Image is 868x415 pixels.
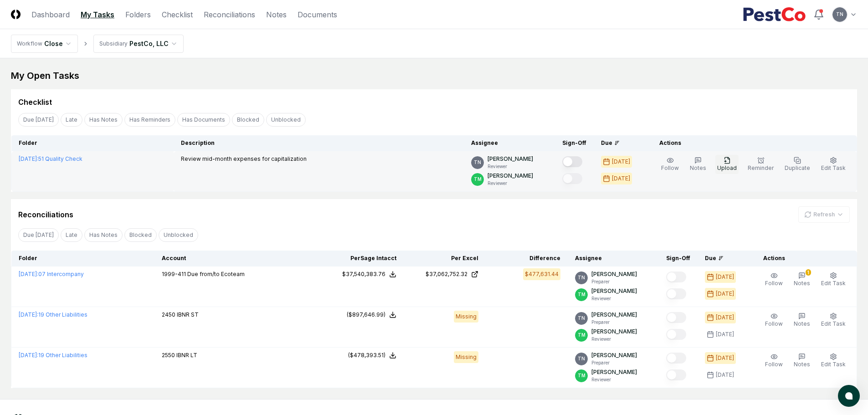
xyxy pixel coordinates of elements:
[763,270,785,289] button: Follow
[716,330,734,338] div: [DATE]
[591,359,637,366] p: Preparer
[794,280,810,287] span: Notes
[19,311,38,318] span: [DATE] :
[266,113,306,127] button: Unblocked
[819,311,847,330] button: Edit Task
[794,320,810,327] span: Notes
[659,251,698,266] th: Sign-Off
[819,351,847,370] button: Edit Task
[124,113,175,127] button: Has Reminders
[125,9,151,20] a: Folders
[348,351,396,359] button: ($478,393.51)
[454,351,478,363] div: Missing
[488,163,533,170] p: Reviewer
[746,155,776,174] button: Reminder
[763,311,785,330] button: Follow
[666,312,686,323] button: Mark complete
[591,351,637,359] p: [PERSON_NAME]
[474,159,481,166] span: TN
[591,295,637,302] p: Reviewer
[31,9,70,20] a: Dashboard
[19,352,87,359] a: [DATE]:19 Other Liabilities
[578,355,585,362] span: TN
[591,328,637,336] p: [PERSON_NAME]
[666,353,686,364] button: Mark complete
[488,180,533,187] p: Reviewer
[652,139,850,147] div: Actions
[659,155,681,174] button: Follow
[474,176,482,183] span: TM
[591,287,637,295] p: [PERSON_NAME]
[486,251,568,266] th: Difference
[716,371,734,379] div: [DATE]
[11,10,21,19] img: Logo
[488,172,533,180] p: [PERSON_NAME]
[342,270,396,278] button: $37,540,383.76
[84,228,123,242] button: Has Notes
[763,351,785,370] button: Follow
[715,155,739,174] button: Upload
[806,269,811,276] div: 1
[661,164,679,171] span: Follow
[187,271,245,277] span: Due from/to Ecoteam
[794,361,810,368] span: Notes
[162,311,175,318] span: 2450
[690,164,706,171] span: Notes
[181,155,307,163] p: Review mid-month expenses for capitalization
[666,272,686,282] button: Mark complete
[748,164,774,171] span: Reminder
[176,352,197,359] span: IBNR LT
[838,385,860,407] button: atlas-launcher
[591,278,637,285] p: Preparer
[232,113,264,127] button: Blocked
[717,164,737,171] span: Upload
[525,270,559,278] div: $477,631.44
[342,270,385,278] div: $37,540,383.76
[18,113,59,127] button: Due Today
[716,354,734,362] div: [DATE]
[18,97,52,108] div: Checklist
[19,155,82,162] a: [DATE]:51 Quality Check
[716,273,734,281] div: [DATE]
[19,352,38,359] span: [DATE] :
[347,311,396,319] button: ($897,646.99)
[411,270,478,278] a: $37,062,752.32
[124,228,157,242] button: Blocked
[578,372,586,379] span: TM
[743,7,806,22] img: PestCo logo
[19,311,87,318] a: [DATE]:19 Other Liabilities
[612,174,630,183] div: [DATE]
[18,209,73,220] div: Reconciliations
[821,320,846,327] span: Edit Task
[159,228,198,242] button: Unblocked
[174,135,464,151] th: Description
[84,113,123,127] button: Has Notes
[716,313,734,322] div: [DATE]
[177,311,199,318] span: IBNR ST
[266,9,287,20] a: Notes
[464,135,555,151] th: Assignee
[454,311,478,323] div: Missing
[765,280,783,287] span: Follow
[162,352,175,359] span: 2550
[836,11,843,18] span: TN
[81,9,114,20] a: My Tasks
[705,254,741,262] div: Due
[11,251,155,266] th: Folder
[426,270,467,278] div: $37,062,752.32
[666,329,686,340] button: Mark complete
[162,271,186,277] span: 1999-411
[555,135,594,151] th: Sign-Off
[348,351,385,359] div: ($478,393.51)
[17,40,42,48] div: Workflow
[591,376,637,383] p: Reviewer
[488,155,533,163] p: [PERSON_NAME]
[819,155,847,174] button: Edit Task
[591,319,637,326] p: Preparer
[819,270,847,289] button: Edit Task
[298,9,337,20] a: Documents
[61,228,82,242] button: Late
[177,113,230,127] button: Has Documents
[688,155,708,174] button: Notes
[404,251,486,266] th: Per Excel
